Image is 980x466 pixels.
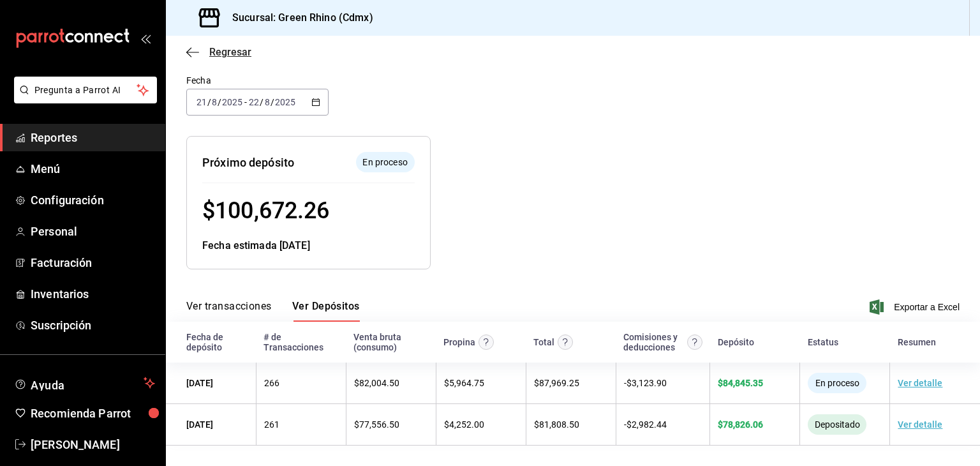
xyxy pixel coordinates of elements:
span: Menú [31,160,155,177]
input: -- [248,97,260,107]
span: $ 87,969.25 [534,378,579,388]
span: Ayuda [31,375,138,391]
span: Recomienda Parrot [31,405,155,422]
span: - [244,97,247,107]
span: - $ 3,123.90 [624,378,667,388]
span: - $ 2,982.44 [624,419,667,430]
span: Suscripción [31,317,155,334]
span: $ 77,556.50 [354,419,399,430]
svg: Las propinas mostradas excluyen toda configuración de retención. [479,334,494,350]
span: $ 100,672.26 [202,197,329,224]
span: En proceso [810,378,865,388]
span: Depositado [810,419,865,430]
a: Pregunta a Parrot AI [9,93,157,106]
div: Fecha de depósito [186,332,248,352]
input: ---- [221,97,243,107]
label: Fecha [186,76,329,85]
a: Ver detalle [898,378,942,388]
div: navigation tabs [186,300,360,322]
span: $ 82,004.50 [354,378,399,388]
input: -- [211,97,218,107]
div: Próximo depósito [202,154,294,171]
td: [DATE] [166,404,256,446]
span: Facturación [31,254,155,271]
div: El monto ha sido enviado a tu cuenta bancaria. Puede tardar en verse reflejado, según la entidad ... [808,414,866,435]
div: El depósito aún no se ha enviado a tu cuenta bancaria. [356,152,415,172]
span: $ 5,964.75 [444,378,484,388]
span: Personal [31,223,155,240]
div: El depósito aún no se ha enviado a tu cuenta bancaria. [808,373,866,393]
div: Venta bruta (consumo) [353,332,428,352]
input: ---- [274,97,296,107]
button: open_drawer_menu [140,33,151,43]
span: Configuración [31,192,155,209]
td: 261 [256,404,346,446]
td: [DATE] [166,363,256,404]
span: Inventarios [31,285,155,303]
span: En proceso [357,156,412,169]
span: $ 81,808.50 [534,419,579,430]
button: Ver Depósitos [292,300,360,322]
button: Exportar a Excel [872,299,960,315]
div: Estatus [808,337,838,347]
svg: Este monto equivale al total de la venta más otros abonos antes de aplicar comisión e IVA. [558,334,573,350]
span: Reportes [31,129,155,146]
input: -- [196,97,207,107]
svg: Contempla comisión de ventas y propinas, IVA, cancelaciones y devoluciones. [687,334,702,350]
span: / [218,97,221,107]
button: Ver transacciones [186,300,272,322]
span: / [260,97,264,107]
span: Pregunta a Parrot AI [34,84,137,97]
span: $ 4,252.00 [444,419,484,430]
span: $ 84,845.35 [718,378,763,388]
input: -- [264,97,271,107]
div: Propina [443,337,475,347]
div: Comisiones y deducciones [623,332,683,352]
div: Depósito [718,337,754,347]
div: Resumen [898,337,936,347]
span: / [271,97,274,107]
span: / [207,97,211,107]
td: 266 [256,363,346,404]
div: Total [533,337,554,347]
a: Ver detalle [898,419,942,430]
div: # de Transacciones [264,332,338,352]
button: Regresar [186,46,251,58]
span: [PERSON_NAME] [31,436,155,453]
span: $ 78,826.06 [718,419,763,430]
h3: Sucursal: Green Rhino (Cdmx) [222,10,373,26]
button: Pregunta a Parrot AI [14,77,157,103]
span: Regresar [209,46,251,58]
div: Fecha estimada [DATE] [202,238,415,253]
